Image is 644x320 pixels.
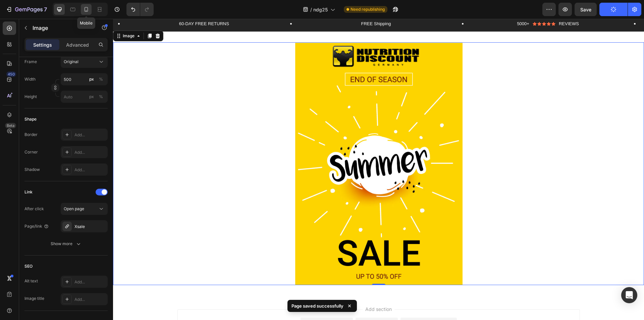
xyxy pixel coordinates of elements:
p: Settings [33,41,52,48]
div: Add... [74,296,106,303]
input: px% [61,73,108,85]
button: Open page [61,203,108,215]
button: px [97,75,105,83]
div: Image [8,14,23,20]
div: Link [24,189,33,195]
div: Page/link [24,223,49,229]
div: Image title [24,295,44,302]
span: Add section [250,287,281,294]
div: Show more [51,240,82,247]
p: Image [33,24,90,32]
p: Advanced [66,41,89,48]
div: Open Intercom Messenger [621,287,637,303]
button: % [88,75,96,83]
button: Show more [24,238,108,250]
div: Add... [74,132,106,138]
iframe: Design area [113,19,644,320]
p: Page saved successfully [291,303,343,309]
label: Width [24,76,36,82]
div: Beta [5,123,16,128]
button: px [97,93,105,101]
span: Need republishing [351,6,385,12]
div: Shadow [24,167,40,173]
div: px [89,94,94,100]
div: Add... [74,149,106,155]
div: Add... [74,167,106,173]
p: 7 [44,5,47,13]
span: Original [64,59,78,65]
input: px% [61,91,108,103]
label: Frame [24,59,37,65]
span: / [310,6,312,13]
button: Original [61,56,108,68]
button: 7 [3,3,50,16]
div: Border [24,132,38,138]
span: Save [580,7,591,12]
button: Save [575,3,597,16]
div: px [89,76,94,82]
img: gempages_532474276033332117-76d59657-1349-468d-9e2e-c6fec36ef048.jpg [182,24,350,266]
div: Shape [24,116,37,122]
div: Corner [24,149,38,155]
div: Alt text [24,278,38,284]
div: 450 [6,72,16,77]
div: After click [24,206,44,212]
button: % [88,93,96,101]
span: Open page [64,206,84,211]
div: Add... [74,279,106,285]
div: Xsale [74,224,106,230]
div: % [99,76,103,82]
span: ndg25 [313,6,328,13]
div: Undo/Redo [126,3,154,16]
div: % [99,94,103,100]
div: SEO [24,263,33,269]
label: Height [24,94,37,100]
